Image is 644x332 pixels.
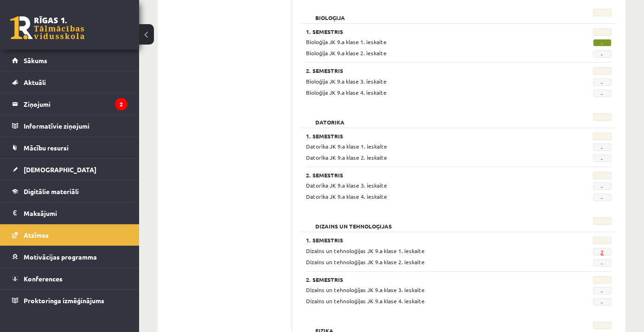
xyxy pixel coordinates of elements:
span: Konferences [24,274,63,283]
span: - [593,78,612,86]
h2: Fizika [306,322,343,331]
span: - [593,194,612,201]
a: Informatīvie ziņojumi [12,115,128,137]
span: Bioloģija JK 9.a klase 3. ieskaite [306,78,387,85]
h3: 1. Semestris [306,28,558,35]
span: - [593,143,612,151]
span: Dizains un tehnoloģijas JK 9.a klase 3. ieskaite [306,286,425,293]
span: Proktoringa izmēģinājums [24,296,104,305]
span: Dizains un tehnoloģijas JK 9.a klase 2. ieskaite [306,258,425,266]
h3: 1. Semestris [306,133,558,139]
legend: Maksājumi [24,202,128,224]
span: Atzīmes [24,231,49,239]
span: Digitālie materiāli [24,187,79,195]
span: Bioloģija JK 9.a klase 1. ieskaite [306,38,387,46]
span: Datorika JK 9.a klase 2. ieskaite [306,154,387,161]
a: Konferences [12,268,128,289]
a: Proktoringa izmēģinājums [12,290,128,311]
a: Ziņojumi2 [12,93,128,115]
span: - [593,50,612,58]
span: - [593,90,612,97]
a: Aktuāli [12,72,128,93]
span: Datorika JK 9.a klase 4. ieskaite [306,193,387,200]
span: [DEMOGRAPHIC_DATA] [24,165,96,174]
span: Bioloģija JK 9.a klase 2. ieskaite [306,49,387,57]
a: Atzīmes [12,224,128,246]
span: - [593,155,612,162]
legend: Informatīvie ziņojumi [24,115,128,137]
span: - [593,182,612,190]
h3: 2. Semestris [306,172,558,178]
a: 2 [600,248,604,256]
h3: 2. Semestris [306,276,558,283]
span: - [593,298,612,306]
span: Dizains un tehnoloģijas JK 9.a klase 4. ieskaite [306,297,425,305]
span: Datorika JK 9.a klase 1. ieskaite [306,143,387,150]
h2: Dizains un tehnoloģijas [306,217,401,227]
span: Dizains un tehnoloģijas JK 9.a klase 1. ieskaite [306,247,425,254]
span: Bioloģija JK 9.a klase 4. ieskaite [306,89,387,96]
a: Mācību resursi [12,137,128,158]
h3: 2. Semestris [306,67,558,74]
h2: Datorika [306,113,354,123]
span: Aktuāli [24,78,46,86]
h3: 1. Semestris [306,237,558,243]
h2: Bioloģija [306,9,354,18]
span: - [593,287,612,294]
span: Datorika JK 9.a klase 3. ieskaite [306,182,387,189]
a: Maksājumi [12,202,128,224]
a: [DEMOGRAPHIC_DATA] [12,159,128,180]
span: Mācību resursi [24,143,69,152]
legend: Ziņojumi [24,93,128,115]
span: - [593,39,612,46]
a: Motivācijas programma [12,246,128,267]
span: Sākums [24,56,47,65]
span: Motivācijas programma [24,253,97,261]
span: - [593,259,612,267]
a: Sākums [12,50,128,71]
a: Rīgas 1. Tālmācības vidusskola [10,16,84,39]
i: 2 [115,98,128,111]
a: Digitālie materiāli [12,181,128,202]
